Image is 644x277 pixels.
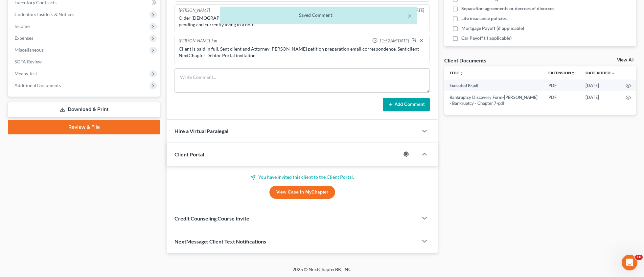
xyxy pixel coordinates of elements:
[383,98,430,112] button: Add Comment
[444,91,543,109] td: Bankruptcy Discovery Form-[PERSON_NAME] - Bankruptcy - Chapter 7-pdf
[14,35,33,41] span: Expenses
[548,70,575,75] a: Extensionunfold_more
[407,12,412,20] button: ×
[14,82,61,88] span: Additional Documents
[14,23,30,29] span: Income
[543,91,580,109] td: PDF
[461,5,554,12] span: Separation agreements or decrees of divorces
[269,186,335,199] a: View Case in MyChapter
[444,57,486,64] div: Client Documents
[460,71,464,75] i: unfold_more
[225,12,412,18] div: Saved Comment!
[9,56,160,68] a: SOFA Review
[14,59,42,64] span: SOFA Review
[8,102,160,117] a: Download & Print
[461,25,524,32] span: Mortgage Payoff (if applicable)
[543,80,580,91] td: PDF
[8,120,160,134] a: Review & File
[461,35,512,41] span: Car Payoff (if applicable)
[571,71,575,75] i: unfold_more
[14,47,44,53] span: Miscellaneous
[449,70,464,75] a: Titleunfold_more
[444,80,543,91] td: Executed K-pdf
[174,128,228,134] span: Hire a Virtual Paralegal
[174,215,249,221] span: Credit Counseling Course Invite
[580,80,620,91] td: [DATE]
[174,151,204,157] span: Client Portal
[617,58,633,62] a: View All
[586,70,615,75] a: Date Added expand_more
[179,46,425,59] div: Client is paid in full. Sent client and Attorney [PERSON_NAME] petition preparation email corresp...
[179,38,217,44] div: [PERSON_NAME] Jun
[622,255,637,270] iframe: Intercom live chat
[14,71,37,76] span: Means Test
[174,238,266,244] span: NextMessage: Client Text Notifications
[174,174,430,180] p: You have invited this client to the Client Portal.
[635,255,643,260] span: 10
[611,71,615,75] i: expand_more
[379,38,409,44] span: 11:52AM[DATE]
[580,91,620,109] td: [DATE]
